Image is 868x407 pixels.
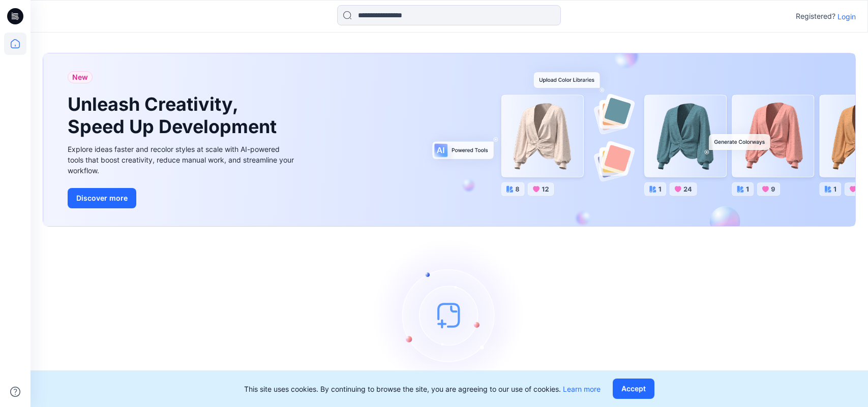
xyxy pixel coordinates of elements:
[68,144,296,176] div: Explore ideas faster and recolor styles at scale with AI-powered tools that boost creativity, red...
[563,385,601,393] a: Learn more
[72,71,88,83] span: New
[796,10,835,22] p: Registered?
[68,188,136,208] button: Discover more
[373,239,526,391] img: empty-state-image.svg
[68,188,296,208] a: Discover more
[837,11,856,22] p: Login
[244,384,601,394] p: This site uses cookies. By continuing to browse the site, you are agreeing to our use of cookies.
[613,379,654,399] button: Accept
[68,93,281,137] h1: Unleash Creativity, Speed Up Development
